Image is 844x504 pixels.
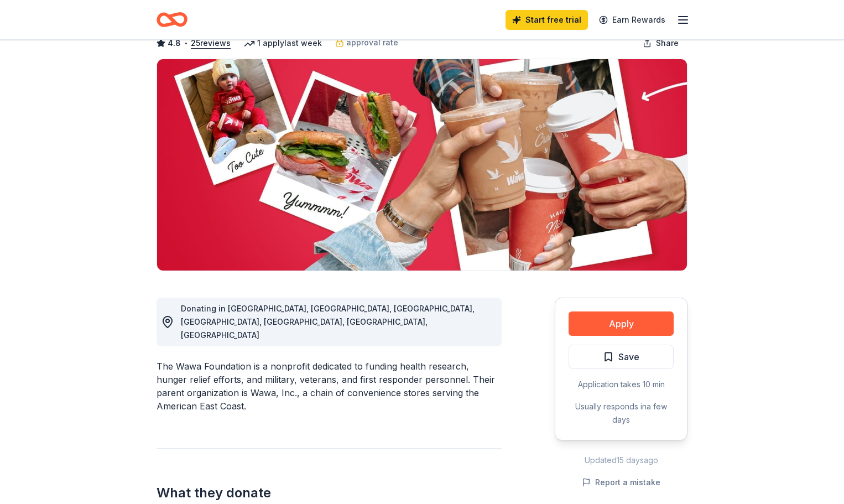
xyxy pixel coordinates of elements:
a: Start free trial [506,10,588,30]
span: approval rate [346,36,398,49]
div: Application takes 10 min [569,378,674,391]
div: The Wawa Foundation is a nonprofit dedicated to funding health research, hunger relief efforts, a... [157,360,502,413]
a: Earn Rewards [592,10,672,30]
button: Save [569,345,674,369]
span: Save [618,350,639,364]
div: Usually responds in a few days [569,400,674,427]
div: Updated 15 days ago [555,454,687,467]
button: Report a mistake [582,476,660,489]
div: 1 apply last week [244,37,322,50]
span: • [184,39,188,48]
img: Image for Wawa Foundation [157,59,687,271]
span: Donating in [GEOGRAPHIC_DATA], [GEOGRAPHIC_DATA], [GEOGRAPHIC_DATA], [GEOGRAPHIC_DATA], [GEOGRAPH... [181,304,475,340]
button: Apply [569,311,674,336]
span: Share [656,37,679,50]
span: 4.8 [168,37,181,50]
h2: What they donate [157,484,502,502]
button: 25reviews [191,37,231,50]
button: Share [634,32,687,54]
a: Home [157,7,187,33]
a: approval rate [335,36,398,49]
